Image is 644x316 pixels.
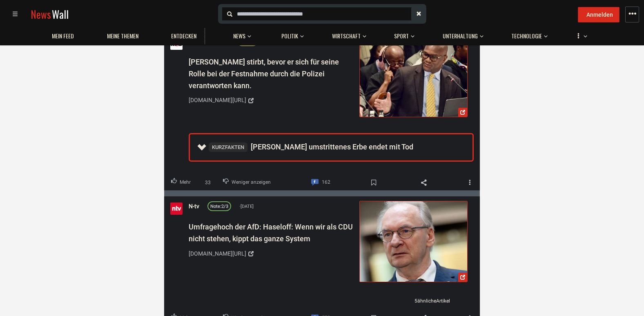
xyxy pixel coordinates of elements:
span: 33 [201,179,215,187]
button: News [229,24,254,44]
button: Sport [390,24,414,44]
button: Technologie [507,24,548,44]
span: Entdecken [171,32,196,40]
a: [DOMAIN_NAME][URL] [189,93,354,107]
span: Anmelden [586,11,613,18]
span: News [233,32,245,40]
a: Wirtschaft [328,28,365,44]
span: Unterhaltung [443,32,478,40]
a: Note:2/3 [207,201,231,211]
span: 5 Artikel [414,298,450,304]
span: Technologie [511,32,542,40]
a: Umfragehoch der AfD: Haseloff: Wenn wir als CDU nicht stehen ... [359,201,468,282]
img: Mthethwa stirbt, bevor er sich für seine Rolle bei der Festnahme durch die ... [360,36,467,117]
summary: Kurzfakten[PERSON_NAME] umstrittenes Erbe endet mit Tod [190,134,472,160]
a: NewsWall [31,7,69,22]
span: Mehr [180,177,191,188]
a: News [229,28,250,44]
img: Umfragehoch der AfD: Haseloff: Wenn wir als CDU nicht stehen ... [360,201,467,282]
span: Politik [281,32,298,40]
span: News [31,7,51,22]
a: [DOMAIN_NAME][URL] [189,247,354,261]
a: Sport [390,28,413,44]
span: Kurzfakten [209,142,247,152]
span: Wirtschaft [332,32,361,40]
span: Note: [210,204,221,209]
span: [PERSON_NAME] umstrittenes Erbe endet mit Tod [209,142,413,151]
span: Wall [52,7,69,22]
span: Meine Themen [107,32,138,40]
button: Downvote [216,175,278,190]
a: Politik [277,28,302,44]
a: 5ähnlicheArtikel [411,297,453,305]
span: Umfragehoch der AfD: Haseloff: Wenn wir als CDU nicht stehen, kippt das ganze System [189,223,353,243]
span: [PERSON_NAME] stirbt, bevor er sich für seine Rolle bei der Festnahme durch die Polizei verantwor... [189,58,339,90]
img: Profilbild von N-tv [170,203,183,215]
span: ähnliche [417,298,436,304]
span: [DATE] [239,203,254,210]
span: Bookmark [362,176,386,189]
a: Unterhaltung [439,28,482,44]
div: [DOMAIN_NAME][URL] [189,96,246,105]
span: Mein Feed [52,32,74,40]
button: Politik [277,24,304,44]
span: 162 [322,177,330,188]
a: Technologie [507,28,546,44]
a: N-tv [189,202,199,211]
button: Wirtschaft [328,24,366,44]
div: 2/3 [210,203,228,210]
button: Unterhaltung [439,24,484,44]
button: Upvote [164,175,198,190]
span: Sport [394,32,409,40]
span: Weniger anzeigen [232,177,271,188]
a: Mthethwa stirbt, bevor er sich für seine Rolle bei der Festnahme durch die ... [359,36,468,117]
button: Anmelden [578,7,619,22]
span: Share [412,176,436,189]
div: [DOMAIN_NAME][URL] [189,249,246,258]
a: Comment [304,175,337,190]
